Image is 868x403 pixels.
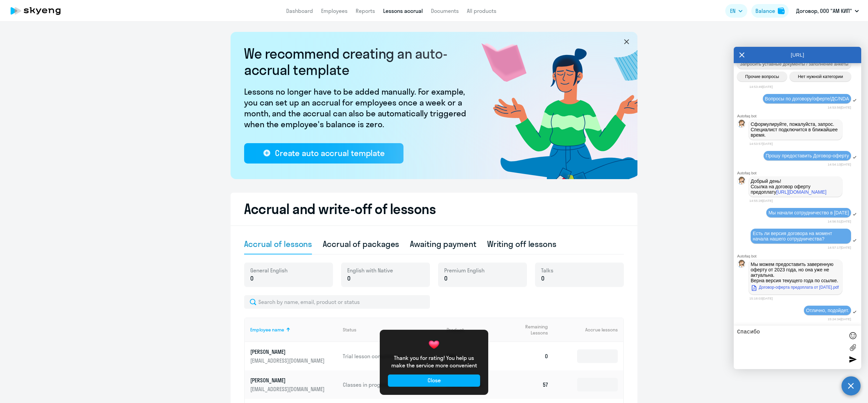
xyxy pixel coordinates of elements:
span: Прочие вопросы [745,74,779,79]
div: Create auto accrual template [275,148,385,158]
a: Reports [356,7,375,14]
a: Договор-оферта предоплата от [DATE].pdf [751,283,839,291]
img: bot avatar [737,260,746,270]
button: Balancebalance [751,4,789,18]
p: Мы можем предоставить заверенную оферту от 2023 года, но она уже не актуальна. Верна версия текущ... [751,262,840,283]
span: Запросить уставные документы / заполнение анкеты [740,61,848,66]
button: Запросить уставные документы / заполнение анкеты [737,59,851,69]
time: 14:53:56[DATE] [828,105,851,109]
div: Autofaq bot [737,171,861,175]
img: bot avatar [737,120,746,130]
p: Classes in progress [343,381,441,388]
a: [PERSON_NAME][EMAIL_ADDRESS][DOMAIN_NAME] [250,348,337,364]
p: Договор, ООО "АМ КИП" [796,7,852,15]
div: Close [428,376,441,384]
button: Create auto accrual template [244,143,403,164]
td: 0 [507,342,554,370]
img: heart [427,338,441,351]
time: 14:53:57[DATE] [749,142,773,146]
div: Status [343,327,356,333]
img: balance [778,7,785,14]
label: Лимит 10 файлов [848,342,858,352]
p: Добрый день! Ссылка на договор оферту предоплату [751,178,840,195]
button: Договор, ООО "АМ КИП" [793,3,862,19]
p: [EMAIL_ADDRESS][DOMAIN_NAME] [250,357,326,364]
p: Lessons no longer have to be added manually. For example, you can set up an accrual for employees... [244,86,475,130]
time: 15:18:03[DATE] [749,296,773,300]
a: All products [467,7,496,14]
button: EN [725,4,747,18]
div: Autofaq bot [737,114,861,118]
div: Balance [755,7,775,15]
span: EN [730,7,735,15]
div: Accrual of packages [323,238,399,249]
td: 57 [507,370,554,399]
a: [URL][DOMAIN_NAME] [776,189,827,195]
span: Вопросы по договору/оферте/ДС/NDA [765,96,849,101]
p: [PERSON_NAME] [250,348,326,356]
th: Accrue lessons [554,318,623,342]
div: Accrual of lessons [244,238,312,249]
button: Close [388,375,480,387]
button: Прочие вопросы [737,72,787,81]
span: English with Native [347,267,393,274]
div: Product [447,327,464,333]
span: Premium English [444,267,485,274]
img: bot avatar [737,177,746,187]
span: Talks [541,267,553,274]
div: Product [447,327,507,333]
time: 14:57:17[DATE] [828,246,851,249]
p: [PERSON_NAME] [250,377,326,384]
a: Documents [431,7,459,14]
textarea: Спасибо [737,329,844,366]
a: Employees [321,7,348,14]
div: Employee name [250,327,284,333]
time: 15:24:34[DATE] [828,317,851,321]
span: Сформулируйте, пожалуйста, запрос. Специалист подключится в ближайшее время. [751,121,839,138]
time: 14:55:28[DATE] [749,199,773,203]
p: [EMAIL_ADDRESS][DOMAIN_NAME] [250,385,326,393]
div: Writing off lessons [487,238,556,249]
span: 0 [250,274,254,283]
a: Dashboard [286,7,313,14]
h2: Accrual and write-off of lessons [244,201,624,217]
span: Мы начали сотрудничество в [DATE] [768,210,849,215]
span: Отлично, подойдет. [806,308,849,313]
div: Status [343,327,441,333]
p: Thank you for rating! You help us make the service more convenient [388,354,480,369]
button: Нет нужной категории [790,72,851,81]
div: Remaining Lessons [512,324,554,336]
div: Autofaq bot [737,254,861,258]
time: 14:54:13[DATE] [828,162,851,166]
span: 0 [347,274,351,283]
a: Lessons accrual [383,7,423,14]
time: 14:56:51[DATE] [828,219,851,223]
span: Прошу предоставить Договор-оферту [766,153,849,158]
div: Employee name [250,327,337,333]
span: General English [250,267,288,274]
span: 0 [444,274,448,283]
span: Remaining Lessons [512,324,548,336]
span: Есть ли версия договора на момент начала нашего сотрудничества? [753,231,833,242]
span: 0 [541,274,545,283]
p: Trial lesson completed [343,352,441,360]
a: [PERSON_NAME][EMAIL_ADDRESS][DOMAIN_NAME] [250,377,337,393]
span: Нет нужной категории [798,74,843,79]
input: Search by name, email, product or status [244,295,430,309]
h2: We recommend creating an auto-accrual template [244,45,475,78]
div: Awaiting payment [410,238,476,249]
time: 14:53:49[DATE] [749,85,773,89]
